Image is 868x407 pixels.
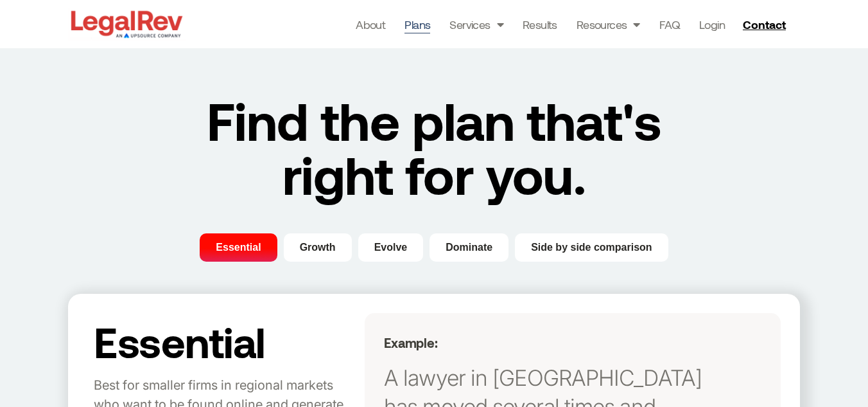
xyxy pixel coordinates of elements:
[404,15,430,33] a: Plans
[300,240,336,255] span: Growth
[531,240,652,255] span: Side by side comparison
[178,93,690,201] h2: Find the plan that's right for you.
[446,240,492,255] span: Dominate
[374,240,408,255] span: Evolve
[449,15,503,33] a: Services
[738,14,794,35] a: Contact
[523,15,557,33] a: Results
[94,320,358,363] h2: Essential
[384,335,722,350] h5: Example:
[659,15,680,33] a: FAQ
[699,15,725,33] a: Login
[216,240,261,255] span: Essential
[356,15,385,33] a: About
[743,19,786,30] span: Contact
[577,15,640,33] a: Resources
[356,15,725,33] nav: Menu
